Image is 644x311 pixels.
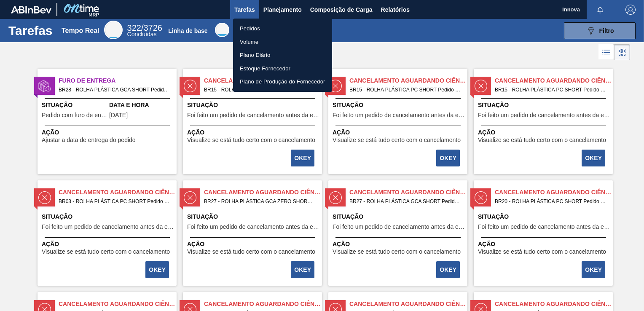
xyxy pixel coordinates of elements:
a: Plano Diário [233,48,332,62]
a: Estoque Fornecedor [233,62,332,75]
a: Plano de Produção do Fornecedor [233,75,332,88]
a: Pedidos [233,22,332,35]
a: Volume [233,35,332,49]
